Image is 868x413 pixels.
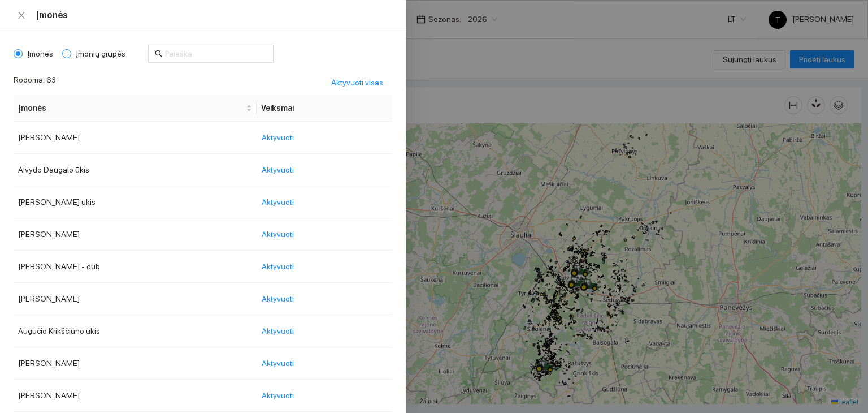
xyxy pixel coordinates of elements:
span: Rodoma: 63 [14,74,56,92]
button: Aktyvuoti visas [322,74,392,92]
td: [PERSON_NAME] [14,347,257,380]
span: close [17,11,26,20]
span: Aktyvuoti [262,292,294,305]
span: Aktyvuoti [262,131,294,144]
td: [PERSON_NAME] [14,380,257,412]
td: [PERSON_NAME] [14,122,257,154]
button: Aktyvuoti [261,128,303,147]
td: [PERSON_NAME] ūkis [14,186,257,218]
input: Paieška [165,48,267,60]
span: Įmonės [18,102,244,114]
div: Įmonės [36,9,392,21]
button: Aktyvuoti [261,193,303,211]
span: Aktyvuoti [262,196,294,208]
span: Aktyvuoti [262,325,294,337]
span: Aktyvuoti [262,260,294,273]
span: Aktyvuoti [262,164,294,176]
button: Aktyvuoti [261,290,303,308]
td: [PERSON_NAME] [14,218,257,251]
span: Įmonių grupės [71,48,130,60]
th: this column's title is Įmonės,this column is sortable [14,95,257,122]
span: Aktyvuoti [262,357,294,369]
td: [PERSON_NAME] - dub [14,251,257,283]
button: Aktyvuoti [261,257,303,276]
button: Close [14,10,29,21]
td: Alvydo Daugalo ūkis [14,154,257,186]
button: Aktyvuoti [261,161,303,179]
span: Įmonės [23,48,58,60]
td: Augučio Krikščiūno ūkis [14,315,257,347]
td: [PERSON_NAME] [14,283,257,315]
button: Aktyvuoti [261,354,303,372]
span: Aktyvuoti [262,389,294,402]
span: Aktyvuoti visas [331,76,383,89]
button: Aktyvuoti [261,225,303,243]
button: Aktyvuoti [261,322,303,340]
th: Veiksmai [257,95,392,122]
span: Aktyvuoti [262,228,294,240]
button: Aktyvuoti [261,386,303,405]
span: search [155,50,163,58]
